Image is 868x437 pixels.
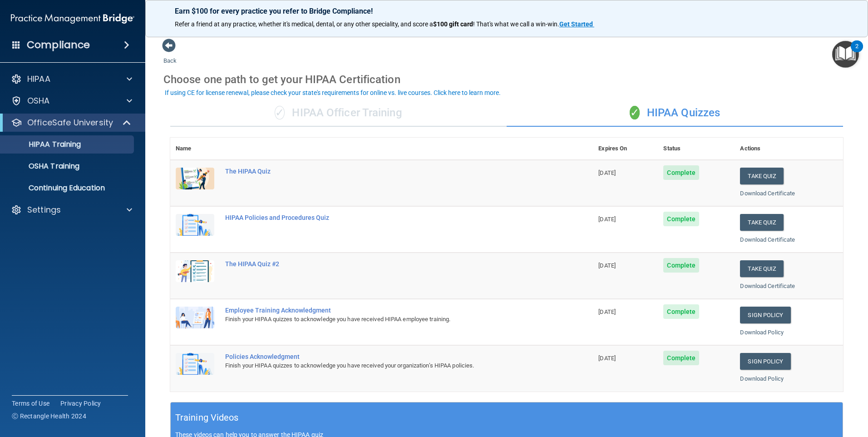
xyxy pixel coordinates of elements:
span: [DATE] [598,216,616,223]
a: Settings [11,204,132,215]
p: OSHA Training [6,162,79,171]
p: Continuing Education [6,184,130,193]
span: Complete [663,258,699,273]
a: Privacy Policy [60,399,101,408]
div: If using CE for license renewal, please check your state's requirements for online vs. live cours... [165,89,501,96]
p: HIPAA [27,74,50,84]
div: Policies Acknowledgment [225,353,547,360]
span: [DATE] [598,262,616,269]
div: HIPAA Officer Training [170,99,507,127]
p: Settings [27,204,61,215]
strong: $100 gift card [433,20,473,28]
button: Open Resource Center, 2 new notifications [832,41,859,68]
div: Employee Training Acknowledgment [225,307,547,314]
a: Sign Policy [740,353,790,370]
div: The HIPAA Quiz [225,168,547,175]
a: Download Certificate [740,283,795,289]
span: Ⓒ Rectangle Health 2024 [12,412,86,421]
th: Status [658,138,735,160]
th: Expires On [593,138,658,160]
a: Terms of Use [12,399,49,408]
button: Take Quiz [740,260,784,277]
a: OSHA [11,95,132,106]
button: Take Quiz [740,168,784,184]
a: HIPAA [11,74,132,84]
a: Download Certificate [740,236,795,243]
p: OSHA [27,95,50,106]
th: Actions [735,138,843,160]
span: [DATE] [598,355,616,362]
div: HIPAA Quizzes [507,99,843,127]
div: Finish your HIPAA quizzes to acknowledge you have received your organization’s HIPAA policies. [225,360,547,371]
h5: Training Videos [175,410,239,426]
a: OfficeSafe University [11,117,132,128]
a: Download Certificate [740,190,795,197]
span: Complete [663,165,699,180]
span: Complete [663,212,699,226]
a: Download Policy [740,375,784,382]
a: Back [163,46,177,64]
h4: Compliance [27,39,90,51]
button: Take Quiz [740,214,784,231]
span: ! That's what we call a win-win. [473,20,559,28]
p: OfficeSafe University [27,117,113,128]
a: Download Policy [740,329,784,336]
span: Complete [663,351,699,365]
span: Refer a friend at any practice, whether it's medical, dental, or any other speciality, and score a [175,20,433,28]
div: Finish your HIPAA quizzes to acknowledge you have received HIPAA employee training. [225,314,547,325]
th: Name [170,138,220,160]
span: [DATE] [598,308,616,315]
img: PMB logo [11,10,134,28]
p: Earn $100 for every practice you refer to Bridge Compliance! [175,7,838,15]
span: ✓ [630,106,640,119]
a: Get Started [559,20,594,28]
div: HIPAA Policies and Procedures Quiz [225,214,547,221]
span: Complete [663,304,699,319]
div: 2 [855,46,858,58]
span: [DATE] [598,169,616,176]
p: HIPAA Training [6,140,81,149]
button: If using CE for license renewal, please check your state's requirements for online vs. live cours... [163,88,502,97]
a: Sign Policy [740,307,790,323]
strong: Get Started [559,20,593,28]
div: The HIPAA Quiz #2 [225,260,547,268]
div: Choose one path to get your HIPAA Certification [163,66,850,93]
span: ✓ [275,106,285,119]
